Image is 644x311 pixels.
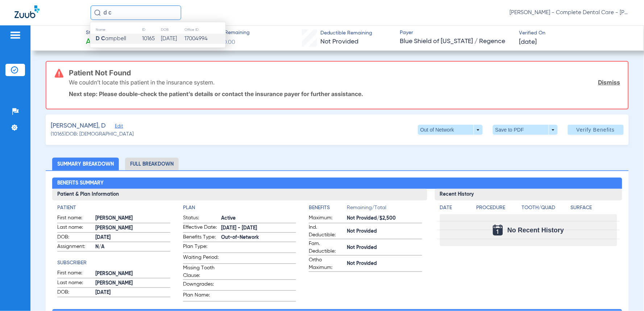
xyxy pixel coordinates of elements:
[69,90,620,98] p: Next step: Please double-check the patient’s details or contact the insurance payer for further a...
[309,240,344,255] span: Fam. Deductible:
[86,29,111,37] span: Status
[96,36,105,41] strong: D C
[183,204,296,212] h4: Plan
[57,214,93,223] span: First name:
[440,204,470,212] h4: Date
[95,224,170,232] span: [PERSON_NAME]
[90,26,142,34] th: Name
[477,204,519,212] h4: Procedure
[347,204,422,214] span: Remaining/Total
[52,158,119,170] li: Summary Breakdown
[309,214,344,223] span: Maximum:
[507,227,564,234] span: No Recent History
[493,125,558,135] button: Save to PDF
[519,38,537,47] span: [DATE]
[519,29,632,37] span: Verified On
[95,270,170,278] span: [PERSON_NAME]
[608,276,644,311] iframe: Chat Widget
[320,38,359,45] span: Not Provided
[57,243,93,252] span: Assignment:
[320,29,373,37] span: Deductible Remaining
[142,34,161,44] td: 10165
[221,224,296,232] span: [DATE] - [DATE]
[183,243,219,253] span: Plan Type:
[568,125,624,135] button: Verify Benefits
[161,34,184,44] td: [DATE]
[57,279,93,288] span: Last name:
[161,26,184,34] th: DOB
[309,256,344,271] span: Ortho Maximum:
[55,69,63,78] img: error-icon
[183,214,219,223] span: Status:
[52,178,622,189] h2: Benefits Summary
[309,224,344,239] span: Ind. Deductible:
[183,291,219,301] span: Plan Name:
[142,26,161,34] th: ID
[57,289,93,297] span: DOB:
[183,281,219,290] span: Downgrades:
[577,127,615,133] span: Verify Benefits
[510,9,630,16] span: [PERSON_NAME] - Complete Dental Care - [PERSON_NAME] [PERSON_NAME], DDS, [GEOGRAPHIC_DATA]
[51,130,134,138] span: (10165) DOB: [DEMOGRAPHIC_DATA]
[51,121,106,130] span: [PERSON_NAME], D
[571,204,617,214] app-breakdown-title: Surface
[69,69,620,76] h3: Patient Not Found
[9,31,21,40] img: hamburger-icon
[221,234,296,241] span: Out-of-Network
[91,5,181,20] input: Search for patients
[418,125,483,135] button: Out of Network
[184,34,225,44] td: 17004994
[95,279,170,287] span: [PERSON_NAME]
[57,204,170,212] h4: Patient
[95,215,170,222] span: [PERSON_NAME]
[493,225,503,236] img: Calendar
[598,79,620,86] a: Dismiss
[86,37,111,47] span: Active
[183,224,219,232] span: Effective Date:
[57,224,93,232] span: Last name:
[14,5,40,18] img: Zuub Logo
[115,124,121,130] span: Edit
[309,204,347,212] h4: Benefits
[183,254,219,264] span: Waiting Period:
[96,36,126,41] span: ampbell
[95,234,170,241] span: [DATE]
[184,26,225,34] th: Office ID
[221,215,296,222] span: Active
[183,264,219,279] span: Missing Tooth Clause:
[95,289,170,297] span: [DATE]
[522,204,568,214] app-breakdown-title: Tooth/Quad
[204,29,250,37] span: Benefits Remaining
[52,189,427,200] h3: Patient & Plan Information
[57,233,93,242] span: DOB:
[477,204,519,214] app-breakdown-title: Procedure
[94,9,101,16] img: Search Icon
[125,158,179,170] li: Full Breakdown
[400,37,513,46] span: Blue Shield of [US_STATE] / Regence
[347,260,422,268] span: Not Provided
[440,204,470,214] app-breakdown-title: Date
[309,204,347,214] app-breakdown-title: Benefits
[347,215,422,222] span: Not Provided/$2,500
[400,29,513,37] span: Payer
[57,269,93,278] span: First name:
[347,244,422,252] span: Not Provided
[347,228,422,235] span: Not Provided
[183,233,219,242] span: Benefits Type:
[435,189,622,200] h3: Recent History
[522,204,568,212] h4: Tooth/Quad
[69,79,215,86] p: We couldn’t locate this patient in the insurance system.
[95,243,170,251] span: N/A
[57,259,170,267] h4: Subscriber
[571,204,617,212] h4: Surface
